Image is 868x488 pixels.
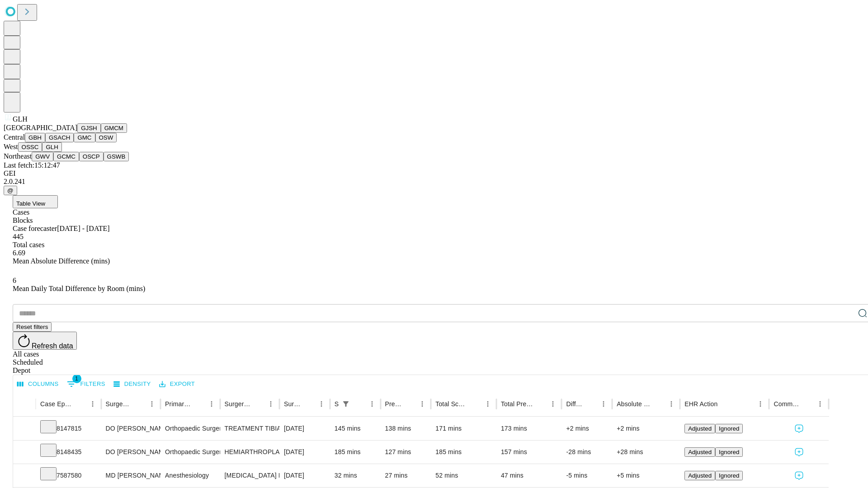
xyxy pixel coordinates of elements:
div: Surgery Name [225,400,251,408]
span: 1 [72,374,81,383]
span: Adjusted [688,449,712,455]
button: Expand [18,421,31,437]
button: GMC [74,133,95,142]
span: 445 [13,233,24,240]
div: 2.0.241 [4,178,864,186]
button: Menu [205,398,218,410]
span: Total cases [13,241,44,249]
button: Table View [13,195,58,208]
button: OSW [95,133,117,142]
div: [DATE] [284,417,325,440]
button: Sort [534,398,547,410]
button: Menu [86,398,99,410]
button: GSWB [104,152,129,161]
span: [DATE] - [DATE] [57,225,109,232]
div: 185 mins [435,441,492,464]
span: Ignored [719,472,739,479]
span: Mean Daily Total Difference by Room (mins) [13,285,145,292]
button: OSCP [79,152,104,161]
button: Menu [315,398,328,410]
div: +2 mins [617,417,675,440]
button: Sort [193,398,205,410]
div: 173 mins [501,417,557,440]
button: Refresh data [13,332,77,350]
span: Northeast [4,152,32,160]
div: 27 mins [385,464,427,487]
button: Reset filters [13,322,52,332]
div: 47 mins [501,464,557,487]
button: Expand [18,445,31,460]
button: GJSH [77,123,101,133]
span: [GEOGRAPHIC_DATA] [4,124,77,131]
div: Orthopaedic Surgery [165,441,215,464]
button: Menu [814,398,826,410]
button: Sort [801,398,814,410]
div: 185 mins [335,441,376,464]
span: Mean Absolute Difference (mins) [13,257,110,265]
span: 6 [13,277,16,284]
div: Primary Service [165,400,191,408]
button: Sort [403,398,416,410]
button: GSACH [45,133,74,142]
span: Adjusted [688,472,712,479]
button: Density [111,377,153,391]
button: Sort [252,398,264,410]
span: Ignored [719,425,739,432]
button: Show filters [65,377,108,391]
button: @ [4,186,17,195]
button: Show filters [340,398,352,410]
span: Ignored [719,449,739,455]
button: Adjusted [684,447,715,457]
div: Comments [774,400,800,408]
button: OSSC [18,142,42,152]
span: Last fetch: 15:12:47 [4,161,60,169]
div: Difference [566,400,584,408]
div: Total Predicted Duration [501,400,533,408]
div: 7587580 [40,464,97,487]
span: Reset filters [16,324,48,330]
div: 52 mins [435,464,492,487]
button: Export [157,377,197,391]
button: Sort [133,398,146,410]
div: 138 mins [385,417,427,440]
button: Sort [585,398,597,410]
div: Anesthesiology [165,464,215,487]
div: [MEDICAL_DATA] FLEXIBLE PROXIMAL DIAGNOSTIC [225,464,275,487]
button: GMCM [101,123,127,133]
span: GLH [13,115,28,123]
button: Menu [264,398,277,410]
button: Sort [718,398,731,410]
div: Total Scheduled Duration [435,400,468,408]
div: 157 mins [501,441,557,464]
div: +5 mins [617,464,675,487]
div: Scheduled In Room Duration [335,400,339,408]
div: DO [PERSON_NAME] [PERSON_NAME] Do [106,441,156,464]
div: HEMIARTHROPLASTY HIP [225,441,275,464]
button: Sort [469,398,481,410]
button: Sort [652,398,665,410]
div: Absolute Difference [617,400,651,408]
button: Menu [665,398,678,410]
span: Adjusted [688,425,712,432]
button: Menu [754,398,767,410]
button: GWV [32,152,53,161]
div: Surgery Date [284,400,302,408]
div: Orthopaedic Surgery [165,417,215,440]
button: GCMC [53,152,79,161]
button: Menu [416,398,429,410]
div: Case Epic Id [40,400,73,408]
button: Ignored [715,471,743,480]
div: 127 mins [385,441,427,464]
button: GBH [25,133,45,142]
span: Table View [16,200,45,207]
div: -28 mins [566,441,608,464]
div: MD [PERSON_NAME] E Md [106,464,156,487]
button: Adjusted [684,471,715,480]
div: [DATE] [284,441,325,464]
div: DO [PERSON_NAME] [PERSON_NAME] Do [106,417,156,440]
span: 6.69 [13,249,25,257]
button: Ignored [715,424,743,433]
div: +2 mins [566,417,608,440]
button: Menu [597,398,610,410]
div: 8148435 [40,441,97,464]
